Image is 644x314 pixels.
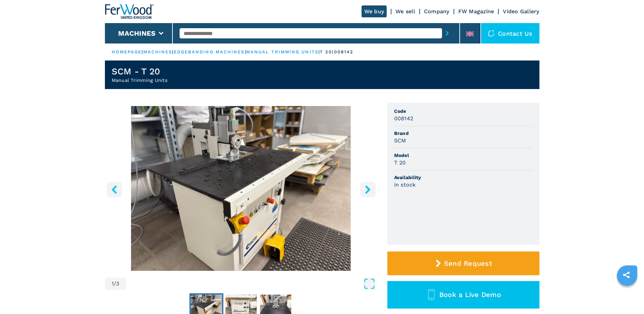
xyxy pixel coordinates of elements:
[618,266,635,283] a: sharethis
[615,283,639,309] iframe: Chat
[116,281,119,286] span: 3
[105,106,377,271] img: Manual Trimming Units SCM T 20
[442,25,453,41] button: submit-button
[105,106,377,271] div: Go to Slide 1
[107,182,122,197] button: left-button
[334,49,354,55] p: 008142
[387,281,539,309] button: Book a Live Demo
[394,152,533,159] span: Model
[394,115,413,122] h3: 008142
[394,181,416,189] h3: in stock
[362,5,387,17] a: We buy
[112,66,167,77] h1: SCM - T 20
[394,159,406,167] h3: T 20
[112,49,142,54] a: HOMEPAGE
[394,137,406,144] h3: SCM
[118,29,155,37] button: Machines
[395,8,415,15] a: We sell
[174,49,245,54] a: edgebanding machines
[439,291,501,299] span: Book a Live Demo
[105,4,154,19] img: Ferwood
[142,49,143,54] span: |
[128,278,375,290] button: Open Fullscreen
[320,49,334,55] p: t 20 |
[245,49,246,54] span: |
[112,77,167,84] h2: Manual Trimming Units
[387,251,539,275] button: Send Request
[481,23,539,43] div: Contact us
[424,8,449,15] a: Company
[394,108,533,115] span: Code
[488,30,495,37] img: Contact us
[114,281,116,286] span: /
[503,8,539,15] a: Video Gallery
[360,182,375,197] button: right-button
[458,8,494,15] a: FW Magazine
[143,49,172,54] a: machines
[394,130,533,137] span: Brand
[246,49,318,54] a: manual trimming units
[444,259,492,267] span: Send Request
[112,281,114,286] span: 1
[318,49,320,54] span: |
[394,174,533,181] span: Availability
[172,49,173,54] span: |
